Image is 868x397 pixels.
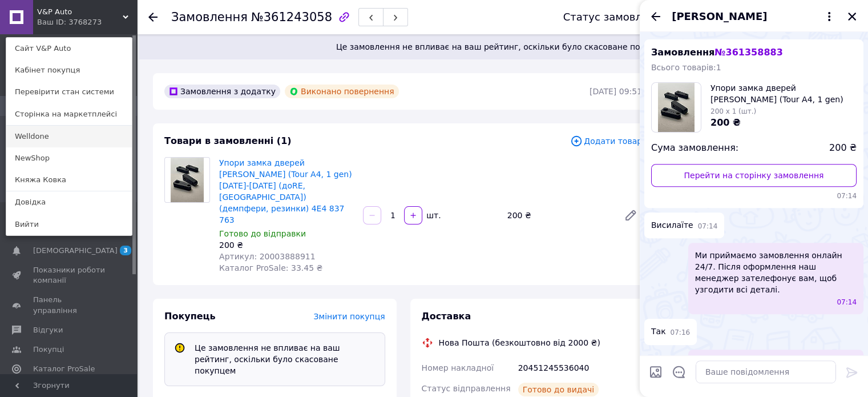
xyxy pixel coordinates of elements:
span: Товари в замовленні (1) [164,135,292,146]
span: [PERSON_NAME] [672,9,767,24]
span: Каталог ProSale [33,364,95,374]
a: Перевірити стан системи [6,81,132,103]
div: Статус замовлення [563,11,668,23]
a: Довідка [6,191,132,213]
button: Назад [649,10,663,23]
span: Упори замка дверей [PERSON_NAME] (Tour A4, 1 gen) [DATE]-[DATE] (доRE, [GEOGRAPHIC_DATA]) (демпфе... [710,82,857,105]
a: Перейти на сторінку замовлення [651,164,857,187]
button: [PERSON_NAME] [672,9,836,24]
time: [DATE] 09:51 [590,87,642,96]
span: Статус відправлення [422,384,511,393]
div: шт. [423,210,442,221]
span: 200 ₴ [710,117,741,128]
span: Замовлення [651,47,783,58]
a: Сторінка на маркетплейсі [6,103,132,125]
a: Кабінет покупця [6,59,132,81]
a: Редагувати [619,204,642,227]
span: № 361358883 [714,47,782,58]
span: №361243058 [251,10,332,24]
div: 20451245536040 [516,358,644,378]
span: Панель управління [33,295,106,315]
div: 200 ₴ [503,207,615,223]
span: Покупець [164,311,216,322]
span: 07:14 12.09.2025 [698,222,718,231]
span: Доставка [422,311,471,322]
img: 4615308007_w160_h160_upori-zamka-dverej.jpg [658,83,695,132]
span: Всього товарів: 1 [651,63,721,72]
span: Показники роботи компанії [33,265,106,286]
div: 200 ₴ [219,239,354,251]
span: Так [651,326,666,338]
span: Додати товар [570,135,642,147]
span: 07:14 12.09.2025 [651,191,857,201]
div: Нова Пошта (безкоштовно від 2000 ₴) [436,337,603,348]
button: Відкрити шаблони відповідей [672,364,687,379]
a: Вийти [6,214,132,235]
span: V&P Auto [37,7,123,17]
span: Готово до відправки [219,229,306,238]
div: Ваш ID: 3768273 [37,17,85,27]
span: Артикул: 20003888911 [219,252,316,261]
a: Welldone [6,126,132,147]
span: Номер накладної [422,363,494,372]
div: Готово до видачі [518,383,599,396]
div: Це замовлення не впливає на ваш рейтинг, оскільки було скасоване покупцем [190,342,380,376]
a: NewShop [6,147,132,169]
div: Повернутися назад [148,11,158,23]
span: Це замовлення не впливає на ваш рейтинг, оскільки було скасоване покупцем [153,41,854,53]
span: Замовлення [171,10,248,24]
span: Покупці [33,344,64,355]
a: Упори замка дверей [PERSON_NAME] (Tour A4, 1 gen) [DATE]-[DATE] (доRE, [GEOGRAPHIC_DATA]) (демпфе... [219,158,352,224]
span: Висилаїте [651,219,693,231]
a: Княжа Ковка [6,169,132,191]
span: [DEMOGRAPHIC_DATA] [33,246,118,256]
span: 200 x 1 (шт.) [710,107,756,115]
span: 07:14 12.09.2025 [837,298,857,307]
div: Замовлення з додатку [164,85,280,98]
span: 07:16 12.09.2025 [671,328,691,338]
span: 200 ₴ [829,142,857,155]
span: Сума замовлення: [651,142,738,155]
div: Виконано повернення [285,85,399,98]
span: 3 [120,246,131,255]
span: Змінити покупця [314,312,385,321]
span: Відгуки [33,325,63,335]
button: Закрити [845,10,859,23]
a: Сайт V&P Auto [6,38,132,59]
span: Ми приймаємо замовлення онлайн 24/7. Після оформлення наш менеджер зателефонує вам, щоб узгодити ... [695,250,857,295]
span: Каталог ProSale: 33.45 ₴ [219,263,322,272]
img: Упори замка дверей Skoda Octavia (Tour A4, 1 gen) 1996-2010 (доRE, FL) (демпфери, резинки) 4E4 83... [171,158,204,202]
